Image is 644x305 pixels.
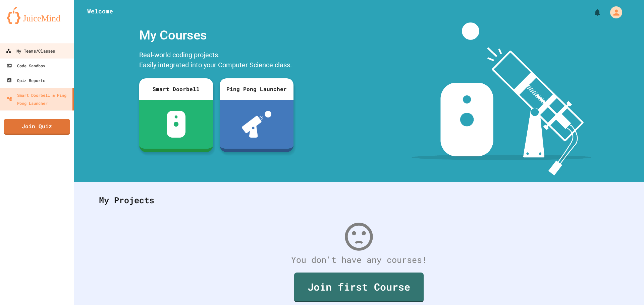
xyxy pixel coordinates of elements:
div: You don't have any courses! [92,253,626,266]
div: Smart Doorbell [139,78,213,100]
div: Code Sandbox [7,62,45,70]
div: Smart Doorbell & Ping Pong Launcher [7,91,70,107]
div: Ping Pong Launcher [220,78,293,100]
img: sdb-white.svg [167,111,186,138]
img: banner-image-my-projects.png [412,22,591,175]
div: My Account [603,5,624,20]
div: Quiz Reports [7,76,45,84]
div: Real-world coding projects. Easily integrated into your Computer Science class. [136,48,297,73]
a: Join first Course [294,273,424,302]
img: logo-orange.svg [7,7,67,24]
img: ppl-with-ball.png [242,111,272,138]
a: Join Quiz [4,119,70,135]
div: My Projects [92,187,626,213]
div: My Teams/Classes [6,47,55,55]
div: My Notifications [581,7,603,18]
div: My Courses [136,22,297,48]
